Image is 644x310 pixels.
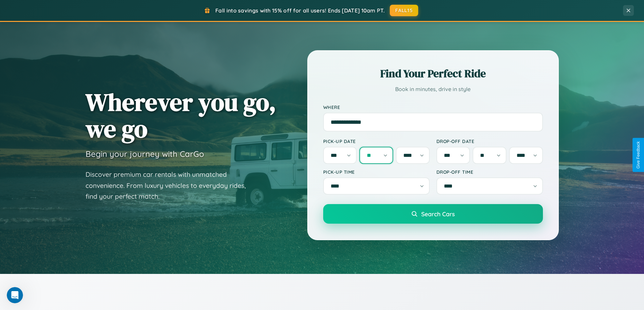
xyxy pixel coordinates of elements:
p: Discover premium car rentals with unmatched convenience. From luxury vehicles to everyday rides, ... [86,169,255,202]
span: Search Cars [421,210,455,218]
label: Pick-up Time [323,169,430,175]
h3: Begin your journey with CarGo [86,149,204,159]
p: Book in minutes, drive in style [323,84,543,94]
span: Fall into savings with 15% off for all users! Ends [DATE] 10am PT. [215,7,385,14]
label: Drop-off Date [436,138,543,144]
h1: Wherever you go, we go [86,89,276,142]
label: Drop-off Time [436,169,543,175]
label: Where [323,104,543,110]
div: Give Feedback [636,141,641,169]
label: Pick-up Date [323,138,430,144]
h2: Find Your Perfect Ride [323,66,543,81]
button: FALL15 [390,5,418,16]
iframe: Intercom live chat [7,287,23,303]
button: Search Cars [323,204,543,224]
